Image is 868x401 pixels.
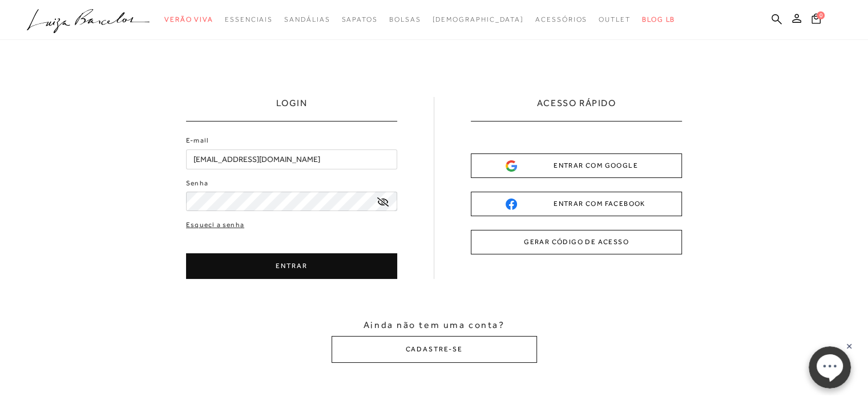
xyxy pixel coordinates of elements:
[364,319,504,331] span: Ainda não tem uma conta?
[642,9,675,30] a: BLOG LB
[432,9,524,30] a: noSubCategoriesText
[164,9,213,30] a: categoryNavScreenReaderText
[817,11,825,19] span: 0
[537,97,616,121] h2: ACESSO RÁPIDO
[471,230,682,254] button: GERAR CÓDIGO DE ACESSO
[506,160,647,172] div: ENTRAR COM GOOGLE
[389,15,421,23] span: Bolsas
[186,135,209,146] label: E-mail
[432,15,524,23] span: [DEMOGRAPHIC_DATA]
[284,15,330,23] span: Sandálias
[341,9,377,30] a: categoryNavScreenReaderText
[389,9,421,30] a: categoryNavScreenReaderText
[377,197,389,206] a: exibir senha
[186,149,397,169] input: E-mail
[276,97,308,121] h1: LOGIN
[186,220,244,230] a: Esqueci a senha
[186,253,397,279] button: ENTRAR
[186,178,208,189] label: Senha
[642,15,675,23] span: BLOG LB
[599,15,631,23] span: Outlet
[341,15,377,23] span: Sapatos
[808,13,824,28] button: 0
[164,15,213,23] span: Verão Viva
[506,198,647,210] div: ENTRAR COM FACEBOOK
[225,15,273,23] span: Essenciais
[332,336,537,363] button: CADASTRE-SE
[535,15,587,23] span: Acessórios
[284,9,330,30] a: categoryNavScreenReaderText
[535,9,587,30] a: categoryNavScreenReaderText
[225,9,273,30] a: categoryNavScreenReaderText
[471,192,682,216] button: ENTRAR COM FACEBOOK
[599,9,631,30] a: categoryNavScreenReaderText
[471,153,682,178] button: ENTRAR COM GOOGLE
